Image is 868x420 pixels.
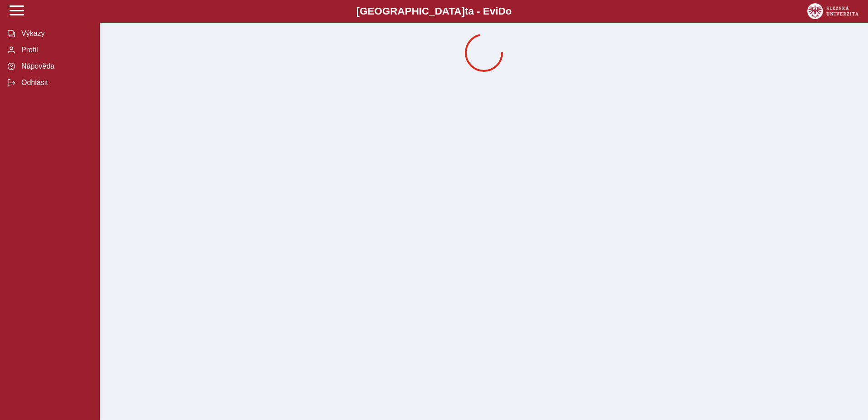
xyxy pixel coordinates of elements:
span: o [506,5,512,17]
span: Odhlásit [19,79,92,87]
span: Profil [19,46,92,54]
img: logo_web_su.png [807,3,858,19]
span: Nápověda [19,62,92,70]
span: t [465,5,468,17]
span: D [498,5,505,17]
span: Výkazy [19,30,92,38]
b: [GEOGRAPHIC_DATA] a - Evi [27,5,841,17]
